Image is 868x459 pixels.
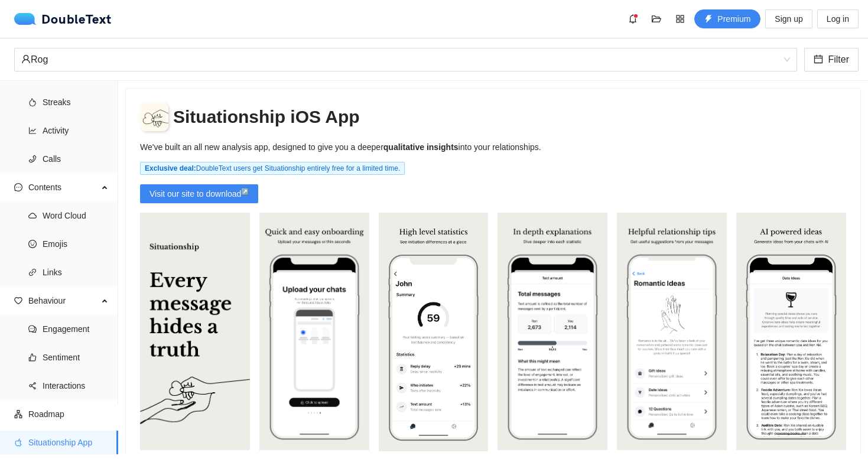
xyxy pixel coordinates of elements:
span: Premium [717,12,750,25]
span: Roadmap [28,402,109,426]
button: appstore [671,9,690,28]
button: bell [623,9,642,28]
span: appstore [671,14,689,24]
span: Behaviour [28,289,98,312]
button: thunderboltPremium [694,9,760,28]
button: Sign up [765,9,812,28]
span: comment [28,325,37,333]
span: thunderbolt [704,15,713,24]
a: logoDoubleText [14,13,112,25]
button: folder-open [647,9,666,28]
span: Engagement [43,317,109,341]
span: apple [14,438,22,447]
div: DoubleText [14,13,112,25]
span: fire [28,98,37,106]
span: Sentiment [43,346,109,369]
span: link [28,268,37,276]
sup: ↗ [241,188,249,195]
button: Log in [817,9,859,28]
span: Contents [28,175,98,199]
span: Emojis [43,232,109,256]
span: Calls [43,147,109,171]
span: Rog [21,48,790,71]
span: folder-open [648,14,665,24]
span: line-chart [28,126,37,135]
span: Filter [828,52,849,67]
span: cloud [28,211,37,220]
span: Log in [827,12,849,25]
span: Activity [43,119,109,142]
span: message [14,183,22,191]
h2: Situationship iOS App [173,107,360,126]
span: Situationship App [28,431,109,454]
button: calendarFilter [804,48,859,71]
span: share-alt [28,382,37,390]
b: Exclusive deal: [145,164,196,172]
span: Links [43,261,109,284]
span: heart [14,297,22,305]
span: Interactions [43,374,109,398]
button: Visit our site to download↗ [140,184,258,203]
span: calendar [814,54,823,66]
span: DoubleText users get Situationship entirely free for a limited time. [140,162,405,175]
div: We've built an all new analysis app, designed to give you a deeper into your relationships. [140,141,541,154]
img: logo [14,13,41,25]
span: apartment [14,410,22,418]
span: Visit our site to download [149,187,241,200]
span: Sign up [775,12,802,25]
span: user [21,54,31,64]
span: bell [624,14,642,24]
b: qualitative insights [383,142,459,152]
img: logo [140,103,168,131]
span: like [28,353,37,362]
span: Streaks [43,90,109,114]
span: phone [28,155,37,163]
span: Word Cloud [43,204,109,227]
div: Rog [21,48,779,71]
span: smile [28,240,37,248]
